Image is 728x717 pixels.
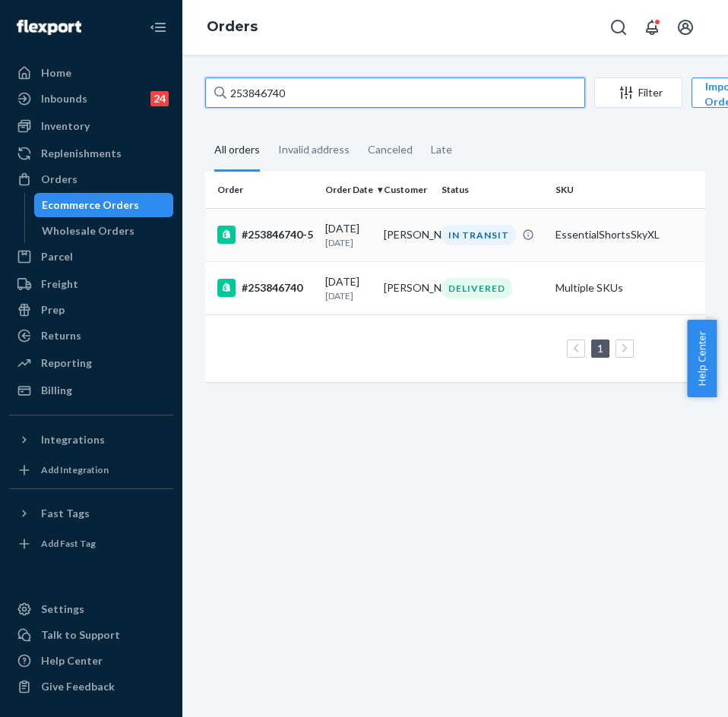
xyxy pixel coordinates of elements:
[41,146,122,161] div: Replenishments
[549,172,701,208] th: SKU
[637,12,667,43] button: Open notifications
[603,12,634,43] button: Open Search Box
[9,141,173,166] a: Replenishments
[41,172,78,187] div: Orders
[9,245,173,269] a: Parcel
[442,278,512,298] div: DELIVERED
[41,653,103,668] div: Help Center
[594,77,682,108] button: Filter
[42,223,135,238] div: Wholesale Orders
[595,85,682,100] div: Filter
[41,463,109,476] div: Add Integration
[150,91,169,106] div: 24
[9,351,173,375] a: Reporting
[431,130,452,169] div: Late
[442,225,516,245] div: IN TRANSIT
[9,649,173,673] a: Help Center
[9,532,173,556] a: Add Fast Tag
[41,118,90,134] div: Inventory
[214,130,260,172] div: All orders
[368,130,413,169] div: Canceled
[41,383,72,398] div: Billing
[9,324,173,348] a: Returns
[41,432,105,447] div: Integrations
[9,501,173,526] button: Fast Tags
[9,298,173,322] a: Prep
[41,355,92,371] div: Reporting
[41,627,120,643] div: Talk to Support
[41,249,73,264] div: Parcel
[42,197,139,213] div: Ecommerce Orders
[195,5,270,49] ol: breadcrumbs
[205,172,319,208] th: Order
[555,227,695,242] div: EssentialShortsSkyXL
[325,274,372,302] div: [DATE]
[41,537,96,550] div: Add Fast Tag
[9,87,173,111] a: Inbounds24
[325,221,372,249] div: [DATE]
[41,506,90,521] div: Fast Tags
[435,172,549,208] th: Status
[17,20,81,35] img: Flexport logo
[319,172,378,208] th: Order Date
[207,18,258,35] a: Orders
[9,61,173,85] a: Home
[670,12,701,43] button: Open account menu
[594,342,606,355] a: Page 1 is your current page
[41,65,71,81] div: Home
[41,602,84,617] div: Settings
[687,320,717,397] button: Help Center
[205,77,585,108] input: Search orders
[378,261,436,314] td: [PERSON_NAME]
[9,272,173,296] a: Freight
[325,289,372,302] p: [DATE]
[9,114,173,138] a: Inventory
[278,130,350,169] div: Invalid address
[9,428,173,452] button: Integrations
[41,328,81,343] div: Returns
[9,378,173,403] a: Billing
[143,12,173,43] button: Close Navigation
[549,261,701,314] td: Multiple SKUs
[34,219,174,243] a: Wholesale Orders
[41,679,115,694] div: Give Feedback
[41,276,78,292] div: Freight
[217,226,313,244] div: #253846740-5
[325,236,372,249] p: [DATE]
[384,183,430,196] div: Customer
[217,279,313,297] div: #253846740
[34,193,174,217] a: Ecommerce Orders
[9,167,173,191] a: Orders
[9,597,173,621] a: Settings
[9,623,173,647] a: Talk to Support
[41,302,65,317] div: Prep
[41,91,87,106] div: Inbounds
[9,458,173,482] a: Add Integration
[378,208,436,261] td: [PERSON_NAME]
[9,674,173,699] button: Give Feedback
